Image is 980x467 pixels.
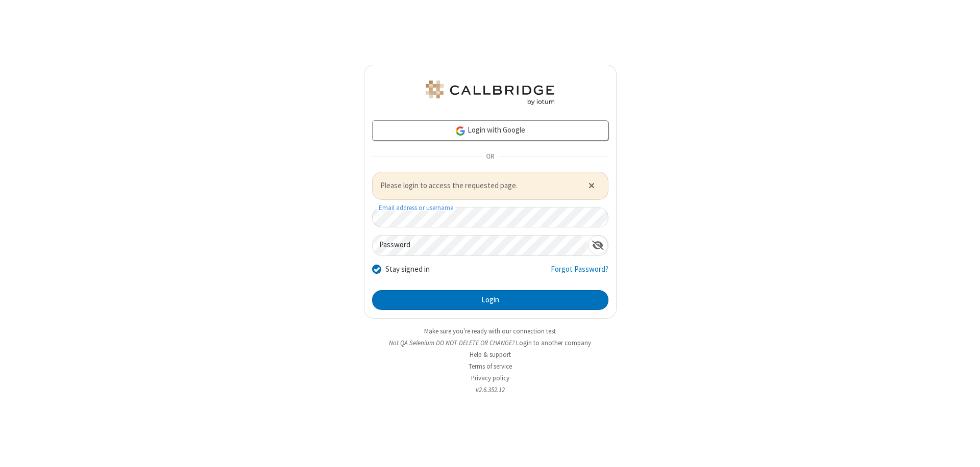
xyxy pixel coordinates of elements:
[588,236,608,254] div: Show password
[372,207,608,227] input: Email address or username
[380,180,576,192] span: Please login to access the requested page.
[471,374,509,382] a: Privacy policy
[364,338,617,348] li: Not QA Selenium DO NOT DELETE OR CHANGE?
[373,236,588,255] input: Password
[583,178,600,193] button: Close alert
[372,290,608,310] button: Login
[385,264,430,275] label: Stay signed in
[516,338,591,348] button: Login to another company
[424,81,556,105] img: QA Selenium DO NOT DELETE OR CHANGE
[364,385,617,395] li: v2.6.352.12
[469,362,512,371] a: Terms of service
[455,125,466,137] img: google-icon.png
[470,350,511,359] a: Help & support
[551,264,608,283] a: Forgot Password?
[424,327,556,335] a: Make sure you're ready with our connection test
[372,120,608,141] a: Login with Google
[482,149,498,164] span: OR
[954,440,972,460] iframe: Chat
